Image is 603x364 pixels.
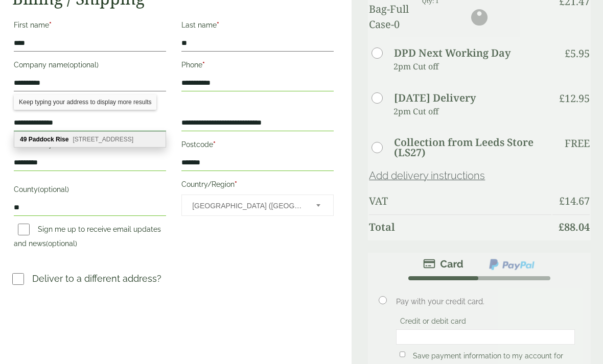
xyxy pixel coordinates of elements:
[73,136,133,143] span: [STREET_ADDRESS]
[213,140,216,149] abbr: required
[192,195,303,216] span: United Kingdom (UK)
[202,61,205,69] abbr: required
[46,239,77,248] span: (optional)
[18,224,30,235] input: Sign me up to receive email updates and news(optional)
[56,136,68,143] b: Rise
[181,177,334,195] label: Country/Region
[217,21,219,29] abbr: required
[181,137,334,155] label: Postcode
[49,21,52,29] abbr: required
[14,225,161,251] label: Sign me up to receive email updates and news
[14,18,166,35] label: First name
[181,195,334,216] span: Country/Region
[14,58,166,75] label: Company name
[235,180,237,188] abbr: required
[14,132,166,147] div: 49 Paddock Rise
[14,94,156,110] div: Keep typing your address to display more results
[20,136,27,143] b: 49
[29,136,54,143] b: Paddock
[14,182,166,200] label: County
[38,185,69,193] span: (optional)
[32,272,161,285] p: Deliver to a different address?
[67,61,99,69] span: (optional)
[181,18,334,35] label: Last name
[181,58,334,75] label: Phone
